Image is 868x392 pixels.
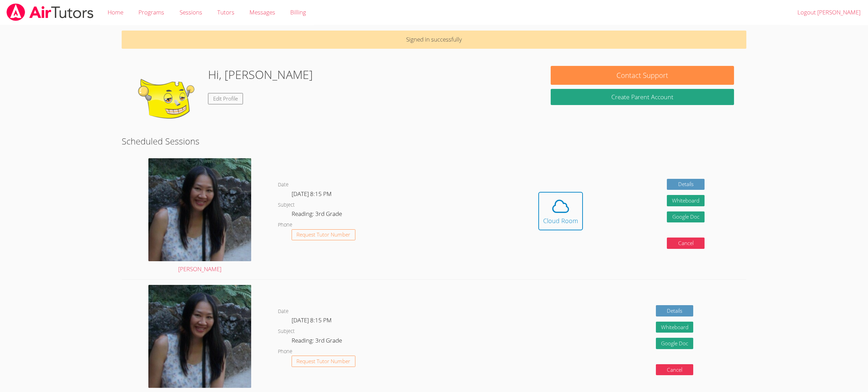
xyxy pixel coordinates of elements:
[551,89,734,105] button: Create Parent Account
[543,216,578,226] div: Cloud Room
[148,285,251,388] img: avatar.png
[667,179,705,190] a: Details
[148,158,251,261] img: avatar.png
[249,8,275,16] span: Messages
[278,327,295,336] dt: Subject
[296,232,350,237] span: Request Tutor Number
[6,3,94,21] img: airtutors_banner-c4298cdbf04f3fff15de1276eac7730deb9818008684d7c2e4769d2f7ddbe033.png
[208,93,243,104] a: Edit Profile
[292,316,332,324] span: [DATE] 8:15 PM
[122,31,747,49] p: Signed in successfully
[667,238,705,249] button: Cancel
[656,338,694,349] a: Google Doc
[292,356,356,367] button: Request Tutor Number
[278,181,289,189] dt: Date
[208,66,313,83] h1: Hi, [PERSON_NAME]
[292,190,332,198] span: [DATE] 8:15 PM
[667,195,705,206] button: Whiteboard
[667,211,705,223] a: Google Doc
[278,347,292,356] dt: Phone
[551,66,734,85] button: Contact Support
[292,336,343,347] dd: Reading: 3rd Grade
[656,305,694,316] a: Details
[278,221,292,229] dt: Phone
[656,364,694,376] button: Cancel
[148,158,251,274] a: [PERSON_NAME]
[296,359,350,364] span: Request Tutor Number
[292,229,356,241] button: Request Tutor Number
[134,66,203,135] img: default.png
[122,135,747,148] h2: Scheduled Sessions
[656,322,694,333] button: Whiteboard
[278,307,289,316] dt: Date
[538,192,583,230] button: Cloud Room
[278,201,295,209] dt: Subject
[292,209,343,221] dd: Reading: 3rd Grade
